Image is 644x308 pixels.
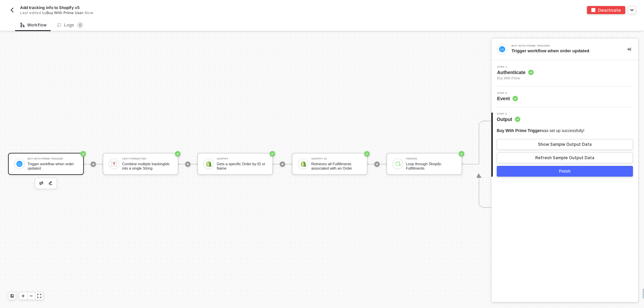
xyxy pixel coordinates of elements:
[28,162,78,170] div: Trigger workflow when order updated
[280,162,284,166] span: icon-play
[77,22,84,28] sup: 0
[497,113,520,115] span: Step 3
[111,161,117,167] img: icon
[217,158,267,160] div: Shopify
[497,66,534,68] span: Step 1
[175,151,180,157] span: icon-success-page
[39,181,43,185] img: edit-cred
[497,128,584,134] div: was set up successfully!
[497,92,518,95] span: Step 2
[598,7,621,13] div: Deactivate
[491,66,638,81] div: Step 1Authenticate Buy With Prime
[497,139,633,150] button: Show Sample Output Data
[300,161,306,167] img: icon
[497,116,520,123] span: Output
[311,162,362,170] div: Retrieves all Fulfillments associated with an Order
[538,142,592,147] div: Show Sample Output Data
[512,45,612,47] div: Buy With Prime Trigger
[122,162,172,170] div: Combine multiple trackingIds into a single String
[49,181,53,186] img: edit-cred
[497,69,534,76] span: Authenticate
[559,169,571,174] div: Finish
[29,294,33,298] span: icon-minus
[46,10,83,15] span: Buy With Prime User
[37,179,45,187] button: edit-cred
[8,6,16,14] button: back
[20,5,79,10] span: Add tracking info to Shopify v5
[497,76,534,81] span: Buy With Prime
[497,152,633,163] button: Refresh Sample Output Data
[186,162,190,166] span: icon-play
[497,95,518,102] span: Event
[28,158,78,160] div: Buy With Prime Trigger
[122,158,172,160] div: Text Formatter
[21,294,25,298] span: icon-play
[459,151,464,157] span: icon-success-page
[395,161,401,167] img: icon
[512,48,616,54] div: Trigger workflow when order updated
[91,162,95,166] span: icon-play
[206,161,212,167] img: icon
[497,128,541,133] span: Buy With Prime Trigger
[311,158,362,160] div: Shopify #2
[57,22,84,28] div: Logs
[37,294,41,298] span: icon-expand
[20,22,47,28] div: Workflow
[20,10,307,15] div: Last edited by - Now
[491,113,638,177] div: Step 3Output Buy With Prime Triggerwas set up successfully!Show Sample Output DataRefresh Sample ...
[364,151,370,157] span: icon-success-page
[499,46,505,52] img: integration-icon
[16,161,22,167] img: icon
[535,155,594,161] div: Refresh Sample Output Data
[375,162,379,166] span: icon-play
[270,151,275,157] span: icon-success-page
[47,179,55,187] button: edit-cred
[591,8,595,12] img: deactivate
[217,162,267,170] div: Gets a specific Order by ID or Name
[587,6,625,14] button: deactivateDeactivate
[9,7,15,13] img: back
[406,162,456,170] div: Loop through Shopify: Fulfillments
[80,151,86,157] span: icon-success-page
[406,158,456,160] div: Iterate
[627,47,631,51] span: icon-collapse-right
[497,166,633,177] button: Finish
